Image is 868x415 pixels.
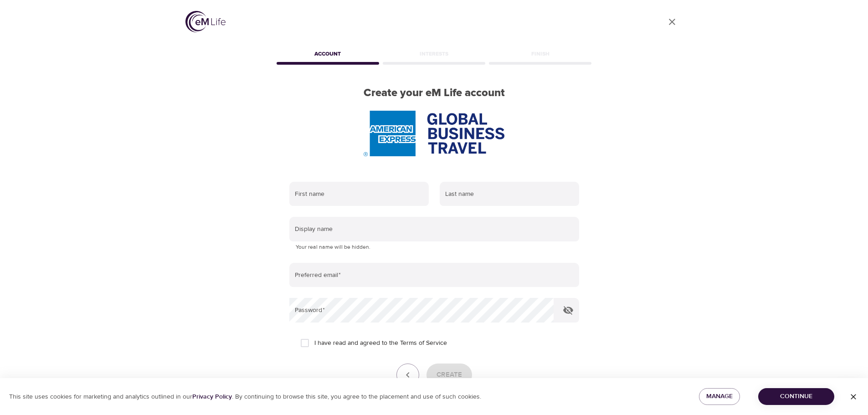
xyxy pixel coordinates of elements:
[699,388,740,405] button: Manage
[758,388,834,405] button: Continue
[364,111,504,156] img: AmEx%20GBT%20logo.png
[706,391,733,402] span: Manage
[765,391,827,402] span: Continue
[185,11,226,32] img: logo
[400,338,447,348] a: Terms of Service
[275,87,594,100] h2: Create your eM Life account
[296,243,573,252] p: Your real name will be hidden.
[314,338,447,348] span: I have read and agreed to the
[661,11,683,33] a: close
[192,393,232,401] a: Privacy Policy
